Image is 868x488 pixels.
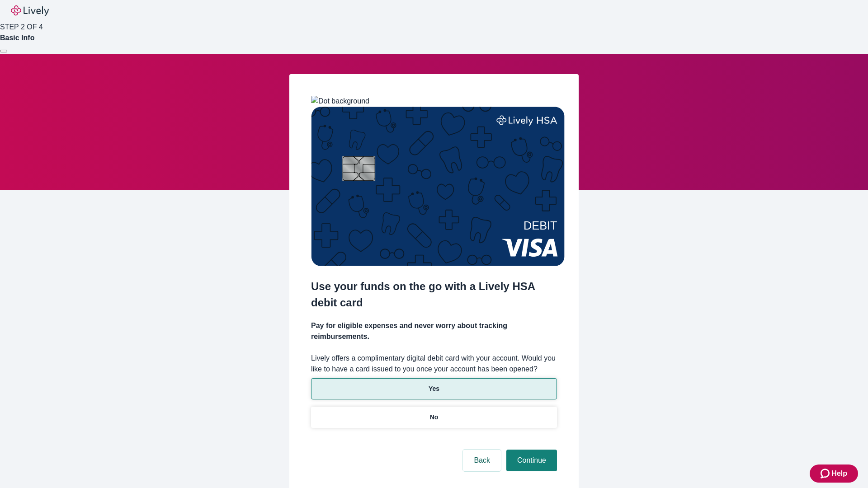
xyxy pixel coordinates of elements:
[429,384,439,394] p: Yes
[831,468,847,479] span: Help
[11,5,49,16] img: Lively
[311,107,565,266] img: Debit card
[430,413,439,422] p: No
[311,320,557,342] h4: Pay for eligible expenses and never worry about tracking reimbursements.
[311,96,369,107] img: Dot background
[311,278,557,311] h2: Use your funds on the go with a Lively HSA debit card
[506,450,557,471] button: Continue
[311,378,557,399] button: Yes
[810,465,858,483] button: Zendesk support iconHelp
[311,407,557,428] button: No
[311,353,557,375] label: Lively offers a complimentary digital debit card with your account. Would you like to have a card...
[821,468,831,479] svg: Zendesk support icon
[463,450,501,471] button: Back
